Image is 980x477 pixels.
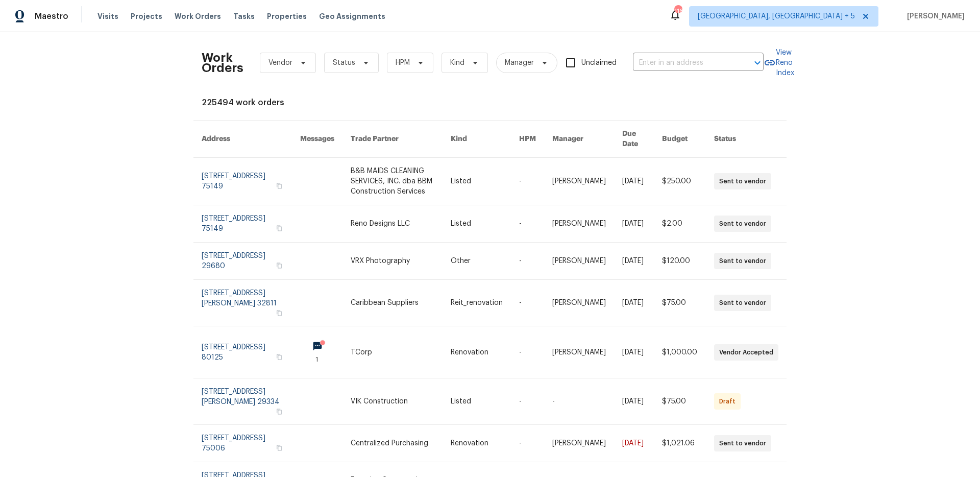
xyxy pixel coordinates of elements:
[342,326,443,378] td: TCorp
[511,121,544,158] th: HPM
[175,11,221,21] span: Work Orders
[698,11,855,21] span: [GEOGRAPHIC_DATA], [GEOGRAPHIC_DATA] + 5
[319,11,385,21] span: Geo Assignments
[511,326,544,378] td: -
[342,158,443,205] td: B&B MAIDS CLEANING SERVICES, INC. dba BBM Construction Services
[614,121,654,158] th: Due Date
[505,58,534,68] span: Manager
[511,378,544,425] td: -
[633,55,735,71] input: Enter in an address
[342,280,443,326] td: Caribbean Suppliers
[544,205,614,243] td: [PERSON_NAME]
[544,121,614,158] th: Manager
[511,158,544,205] td: -
[131,11,162,21] span: Projects
[443,378,511,425] td: Listed
[233,13,255,20] span: Tasks
[764,47,794,78] a: View Reno Index
[342,205,443,243] td: Reno Designs LLC
[333,58,355,68] span: Status
[292,121,342,158] th: Messages
[97,11,118,21] span: Visits
[750,56,765,70] button: Open
[342,425,443,462] td: Centralized Purchasing
[674,6,681,16] div: 116
[903,11,965,21] span: [PERSON_NAME]
[544,158,614,205] td: [PERSON_NAME]
[193,121,292,158] th: Address
[342,121,443,158] th: Trade Partner
[396,58,410,68] span: HPM
[544,425,614,462] td: [PERSON_NAME]
[275,181,284,190] button: Copy Address
[267,11,307,21] span: Properties
[202,98,778,108] div: 225494 work orders
[275,261,284,270] button: Copy Address
[443,158,511,205] td: Listed
[275,407,284,416] button: Copy Address
[654,121,706,158] th: Budget
[511,205,544,243] td: -
[443,280,511,326] td: Reit_renovation
[544,243,614,280] td: [PERSON_NAME]
[544,326,614,378] td: [PERSON_NAME]
[443,326,511,378] td: Renovation
[581,58,617,68] span: Unclaimed
[511,280,544,326] td: -
[275,352,284,362] button: Copy Address
[275,308,284,318] button: Copy Address
[706,121,787,158] th: Status
[544,378,614,425] td: -
[443,243,511,280] td: Other
[443,425,511,462] td: Renovation
[35,11,68,21] span: Maestro
[342,378,443,425] td: VIK Construction
[511,243,544,280] td: -
[544,280,614,326] td: [PERSON_NAME]
[443,121,511,158] th: Kind
[275,224,284,233] button: Copy Address
[443,205,511,243] td: Listed
[268,58,292,68] span: Vendor
[202,53,243,73] h2: Work Orders
[342,243,443,280] td: VRX Photography
[275,443,284,452] button: Copy Address
[511,425,544,462] td: -
[450,58,464,68] span: Kind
